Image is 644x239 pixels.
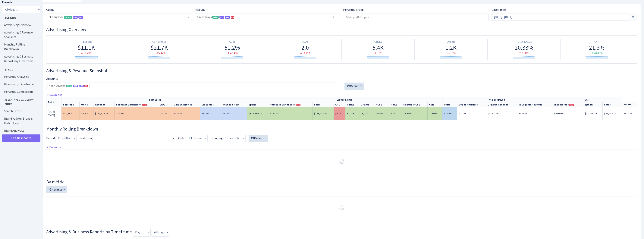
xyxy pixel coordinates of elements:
[247,107,268,120] td: $176,519.72
[46,136,55,140] label: Period
[46,126,637,132] h3: Widget #38
[489,51,559,55] div: 0.08%
[2,127,39,134] a: Brand Analytics
[221,102,247,107] th: Revenue MoM
[225,16,230,19] span: AMC
[296,104,300,106] span: new
[46,27,637,32] h3: Widget #1
[219,16,224,19] span: DSP
[52,40,121,44] div: Ad Spend
[197,51,267,55] div: 4.54%
[249,135,268,142] button: Metrics
[46,228,169,236] h3: Widget #6
[172,102,200,107] th: Unit Session %
[80,107,93,120] td: 46,505
[344,83,364,90] button: Metrics
[200,107,221,120] td: -6.38%
[178,136,186,140] label: Order
[343,40,413,44] div: Clicks
[159,102,172,107] th: AOV
[332,15,334,19] span: Remove all items
[2,53,39,65] a: Advertising & Business Reports by Timeframe
[359,107,374,120] td: 19,236
[46,107,61,120] td: [DATE] - [DATE]
[517,102,552,107] th: % Organic Revenue
[389,107,402,120] td: 2.04
[343,8,364,12] label: Portfolio group
[552,107,583,120] td: 4,910,082
[46,179,637,185] h4: By metric
[61,97,247,102] th: Total Sales
[46,68,637,74] h3: Widget #2
[374,102,389,107] th: ACoS
[374,107,389,120] td: 49.10%
[195,8,205,12] label: Account
[343,51,413,55] div: -7%
[345,102,359,107] th: Clicks
[339,158,345,164] img: Preloader
[603,107,622,120] td: $57,659.36
[486,107,517,120] td: $426,109.13
[247,97,442,102] th: Advertising
[268,107,313,120] td: 72.38%
[124,40,194,44] div: Ad Revenue
[270,40,340,44] div: RoAS
[46,8,54,12] label: Client
[457,107,486,120] td: 27,269
[124,51,194,55] div: -15.47%
[247,102,268,107] th: Spend
[389,102,402,107] th: RoAS
[427,102,442,107] th: CVR
[492,8,506,12] label: Date range
[270,51,340,55] div: -0.19%
[442,107,457,120] td: 41.36%
[313,107,334,120] td: $359,524.25
[2,80,39,88] a: Revenue by Timeframe
[334,102,345,107] th: CPC
[2,15,39,20] span: Overview
[489,40,559,44] div: Total TACoS
[489,44,559,51] div: 20.33%
[268,102,313,107] th: Spend Forecast Variance %
[2,115,39,127] a: Brand vs. Non-Brand & Match Type
[73,16,78,19] span: DSP
[78,16,83,19] span: AMC
[583,102,603,107] th: Spend
[80,102,93,107] th: Units
[211,136,226,140] label: Grouping
[46,97,61,107] th: Date
[221,107,247,120] td: -9.75%
[64,16,72,19] span: Current
[622,107,637,120] td: 24.23%
[52,51,121,55] div: -7.23%
[552,97,622,102] th: DSP
[552,102,583,107] th: Impressions
[416,40,486,44] div: Orders
[93,102,115,107] th: Revenue
[124,44,194,51] div: $21.7K
[46,186,67,193] button: Revenue
[2,41,39,53] a: Monthly Rolling Breakdown
[2,21,39,29] a: Advertising Overview
[49,84,50,88] span: ×
[334,107,345,120] td: $2.17
[46,77,58,81] label: Accounts
[197,40,267,44] div: ACoS
[48,84,90,88] li: Sky Organics <span class="badge badge-success">Seller</span><span class="badge badge-primary">DSP...
[79,85,84,87] span: AMC
[93,107,115,120] td: $785,633.38
[583,107,603,120] td: $13,854.29
[46,229,132,235] span: Advertising & Business Reports by Timeframe
[46,93,62,97] a: Download
[115,102,159,107] th: Revenue Forecast Variance %
[200,102,221,107] th: Units MoM
[66,85,72,87] span: Seller
[142,104,147,106] span: new
[562,40,632,44] div: CVR
[569,104,574,106] span: new
[61,107,80,120] td: 181,784
[442,97,552,102] th: % ads driven
[343,44,413,51] div: 5.4K
[442,102,457,107] th: Units
[562,44,632,51] div: 21.3%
